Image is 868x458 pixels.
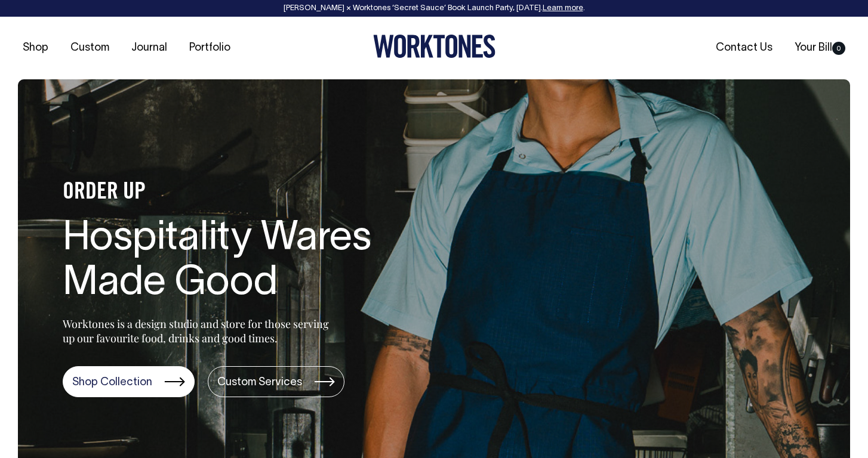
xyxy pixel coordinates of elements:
[208,366,344,397] a: Custom Services
[18,38,53,58] a: Shop
[543,5,583,12] a: Learn more
[711,38,777,58] a: Contact Us
[790,38,850,58] a: Your Bill0
[12,4,856,13] div: [PERSON_NAME] × Worktones ‘Secret Sauce’ Book Launch Party, [DATE]. .
[66,38,114,58] a: Custom
[184,38,235,58] a: Portfolio
[832,42,845,55] span: 0
[63,180,445,205] h4: ORDER UP
[63,217,445,307] h1: Hospitality Wares Made Good
[63,366,195,397] a: Shop Collection
[127,38,172,58] a: Journal
[63,317,334,345] p: Worktones is a design studio and store for those serving up our favourite food, drinks and good t...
